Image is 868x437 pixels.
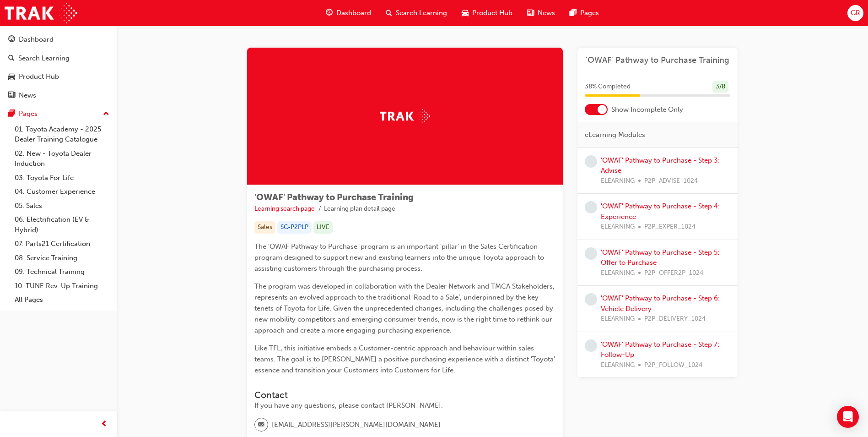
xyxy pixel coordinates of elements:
[644,314,706,324] span: P2P_DELIVERY_1024
[258,419,264,431] span: email-icon
[313,221,333,234] div: LIVE
[4,68,113,85] a: Product Hub
[644,268,703,279] span: P2P_OFFER2P_1024
[538,8,555,18] span: News
[601,340,719,359] a: 'OWAF' Pathway to Purchase - Step 7: Follow-Up
[4,31,113,48] a: Dashboard
[585,82,631,92] span: 38 % Completed
[562,4,606,22] a: pages-iconPages
[8,55,15,63] span: search-icon
[527,7,534,19] span: news-icon
[19,109,38,119] div: Pages
[324,204,395,214] li: Learning plan detail page
[254,192,414,202] span: 'OWAF' Pathway to Purchase Training
[254,400,555,411] div: If you have any questions, please contact [PERSON_NAME].
[601,314,635,324] span: ELEARNING
[601,268,635,279] span: ELEARNING
[570,7,577,19] span: pages-icon
[11,122,113,147] a: 01. Toyota Academy - 2025 Dealer Training Catalogue
[601,156,720,175] a: 'OWAF' Pathway to Purchase - Step 3: Advise
[4,105,113,122] button: Pages
[601,248,719,267] a: 'OWAF' Pathway to Purchase - Step 5: Offer to Purchase
[386,7,392,19] span: search-icon
[396,8,447,18] span: Search Learning
[8,110,15,118] span: pages-icon
[272,420,441,430] span: [EMAIL_ADDRESS][PERSON_NAME][DOMAIN_NAME]
[4,87,113,104] a: News
[644,222,695,232] span: P2P_EXPER_1024
[585,55,730,66] a: 'OWAF' Pathway to Purchase Training
[19,34,54,45] div: Dashboard
[520,4,562,22] a: news-iconNews
[601,176,635,186] span: ELEARNING
[11,213,113,237] a: 06. Electrification (EV & Hybrid)
[277,221,312,234] div: SC-P2PLP
[4,50,113,67] a: Search Learning
[585,155,597,168] span: learningRecordVerb_NONE-icon
[462,7,469,19] span: car-icon
[454,4,520,22] a: car-iconProduct Hub
[378,4,454,22] a: search-iconSearch Learning
[318,4,378,22] a: guage-iconDashboard
[11,237,113,251] a: 07. Parts21 Certification
[601,294,720,313] a: 'OWAF' Pathway to Purchase - Step 6: Vehicle Delivery
[11,199,113,213] a: 05. Sales
[254,282,556,334] span: The program was developed in collaboration with the Dealer Network and TMCA Stakeholders, represe...
[11,251,113,265] a: 08. Service Training
[601,202,720,221] a: 'OWAF' Pathway to Purchase - Step 4: Experience
[644,360,702,371] span: P2P_FOLLOW_1024
[11,293,113,307] a: All Pages
[103,108,109,120] span: up-icon
[5,3,77,23] img: Trak
[254,344,557,374] span: Like TFL, this initiative embeds a Customer-centric approach and behaviour within sales teams. Th...
[11,147,113,171] a: 02. New - Toyota Dealer Induction
[837,406,859,428] div: Open Intercom Messenger
[101,419,108,430] span: prev-icon
[585,130,645,140] span: eLearning Modules
[8,92,15,100] span: news-icon
[585,201,597,213] span: learningRecordVerb_NONE-icon
[712,81,728,93] div: 3 / 8
[254,242,546,273] span: The 'OWAF Pathway to Purchase' program is an important 'pillar' in the Sales Certification progra...
[11,265,113,279] a: 09. Technical Training
[472,8,512,18] span: Product Hub
[601,360,635,371] span: ELEARNING
[580,8,599,18] span: Pages
[585,339,597,352] span: learningRecordVerb_NONE-icon
[11,185,113,199] a: 04. Customer Experience
[847,5,863,21] button: GR
[19,90,36,101] div: News
[380,109,430,123] img: Trak
[601,222,635,232] span: ELEARNING
[326,7,333,19] span: guage-icon
[644,176,698,186] span: P2P_ADVISE_1024
[4,29,113,105] button: DashboardSearch LearningProduct HubNews
[18,53,70,64] div: Search Learning
[11,279,113,293] a: 10. TUNE Rev-Up Training
[585,293,597,306] span: learningRecordVerb_NONE-icon
[11,171,113,185] a: 03. Toyota For Life
[19,71,59,82] div: Product Hub
[254,390,555,400] h3: Contact
[8,73,15,81] span: car-icon
[254,205,315,213] a: Learning search page
[851,8,860,18] span: GR
[336,8,371,18] span: Dashboard
[585,247,597,260] span: learningRecordVerb_NONE-icon
[611,104,683,115] span: Show Incomplete Only
[254,221,275,234] div: Sales
[8,36,15,44] span: guage-icon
